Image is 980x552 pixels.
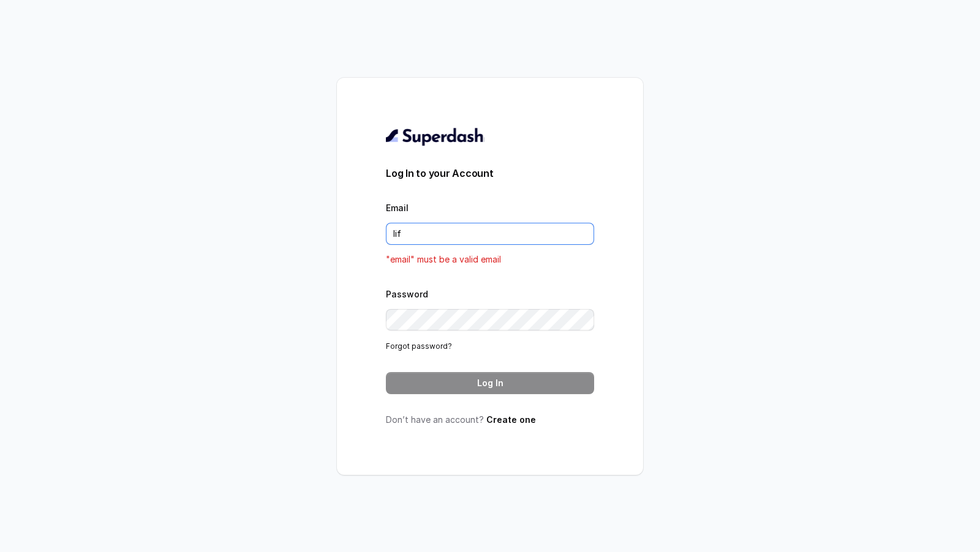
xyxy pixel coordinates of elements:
h3: Log In to your Account [386,166,594,181]
p: Don’t have an account? [386,414,594,426]
p: "email" must be a valid email [386,252,594,267]
a: Forgot password? [386,341,452,351]
label: Password [386,289,428,299]
img: light.svg [386,127,484,146]
button: Log In [386,372,594,394]
input: youremail@example.com [386,223,594,245]
a: Create one [486,414,536,425]
label: Email [386,203,409,213]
